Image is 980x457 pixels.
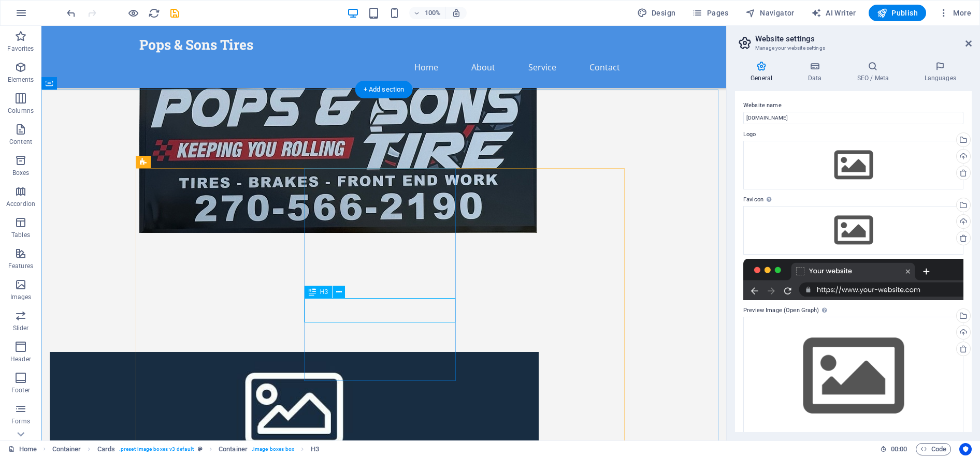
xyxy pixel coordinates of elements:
p: Boxes [12,169,30,177]
h3: Manage your website settings [755,43,951,53]
button: save [168,7,181,19]
div: Select files from the file manager, stock photos, or upload file(s) [743,141,963,189]
i: Reload page [148,7,160,19]
button: Design [633,5,680,21]
p: Accordion [6,200,35,208]
span: : [898,445,900,453]
p: Content [9,138,32,146]
button: AI Writer [807,5,860,21]
button: Code [916,443,951,455]
label: Website name [743,99,963,112]
h6: 100% [425,7,441,19]
label: Preview Image (Open Graph) [743,304,963,317]
span: 00 00 [891,443,907,455]
button: More [934,5,975,21]
button: 100% [409,7,446,19]
p: Columns [8,107,34,115]
i: Save (Ctrl+S) [169,7,181,19]
span: H3 [320,289,328,295]
a: Click to cancel selection. Double-click to open Pages [8,443,37,455]
input: Name... [743,112,963,124]
h4: Data [792,61,841,83]
h4: General [735,61,792,83]
p: Footer [11,386,30,394]
label: Logo [743,128,963,141]
button: Click here to leave preview mode and continue editing [127,7,139,19]
span: . preset-image-boxes-v3-default [119,443,194,455]
p: Tables [11,231,30,239]
p: Forms [11,417,30,425]
span: Code [920,443,946,455]
span: AI Writer [811,8,856,18]
span: Click to select. Double-click to edit [311,443,319,455]
button: Usercentrics [959,443,972,455]
h4: Languages [909,61,972,83]
h6: Session time [880,443,907,455]
span: Publish [877,8,918,18]
h4: SEO / Meta [841,61,909,83]
div: + Add section [355,81,413,98]
i: This element is a customizable preset [198,446,203,452]
span: Click to select. Double-click to edit [97,443,115,455]
button: Publish [869,5,926,21]
p: Slider [13,324,29,332]
p: Images [10,293,32,301]
span: Design [637,8,676,18]
div: Design (Ctrl+Alt+Y) [633,5,680,21]
button: undo [65,7,77,19]
span: Click to select. Double-click to edit [52,443,81,455]
span: More [939,8,971,18]
h2: Website settings [755,34,972,43]
span: Pages [692,8,728,18]
div: Select files from the file manager, stock photos, or upload file(s) [743,206,963,255]
p: Features [8,262,33,270]
span: . image-boxes-box [252,443,295,455]
i: On resize automatically adjust zoom level to fit chosen device. [452,8,461,18]
nav: breadcrumb [52,443,319,455]
button: Pages [688,5,732,21]
i: Undo: Edit headline (Ctrl+Z) [65,7,77,19]
button: Navigator [741,5,799,21]
label: Favicon [743,194,963,206]
div: Select files from the file manager, stock photos, or upload file(s) [743,317,963,435]
p: Elements [8,76,34,84]
button: reload [148,7,160,19]
p: Favorites [7,45,34,53]
p: Header [10,355,31,363]
span: Click to select. Double-click to edit [219,443,248,455]
span: Navigator [745,8,795,18]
